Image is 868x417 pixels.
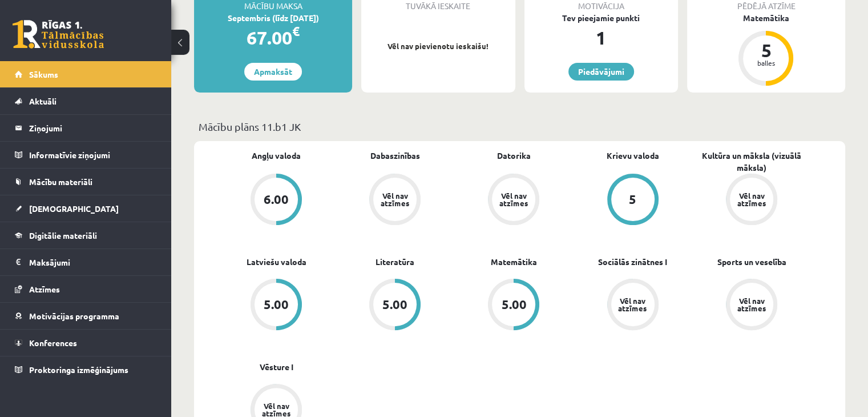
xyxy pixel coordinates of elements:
a: Angļu valoda [252,150,301,162]
a: Motivācijas programma [15,303,157,329]
span: Proktoringa izmēģinājums [29,364,128,375]
a: 5.00 [454,279,573,332]
a: Mācību materiāli [15,169,157,195]
a: Latviešu valoda [247,256,306,268]
a: Atzīmes [15,276,157,302]
a: Matemātika [491,256,537,268]
a: Digitālie materiāli [15,222,157,248]
a: Rīgas 1. Tālmācības vidusskola [13,20,104,49]
div: 5.00 [501,298,526,311]
a: Vēl nav atzīmes [454,174,573,227]
div: Matemātika [687,12,845,24]
a: Vēl nav atzīmes [692,174,811,227]
span: Sākums [29,69,58,79]
div: 1 [524,24,678,51]
a: Sociālās zinātnes I [598,256,667,268]
div: Vēl nav atzīmes [617,297,649,312]
a: Informatīvie ziņojumi [15,142,157,168]
legend: Ziņojumi [29,115,157,141]
a: 5.00 [217,279,336,332]
a: Vēl nav atzīmes [336,174,454,227]
legend: Maksājumi [29,249,157,275]
p: Vēl nav pievienotu ieskaišu! [367,41,509,52]
div: 5 [749,41,783,59]
div: Septembris (līdz [DATE]) [194,12,352,24]
div: Vēl nav atzīmes [498,192,530,207]
a: Datorika [497,150,531,162]
a: Ziņojumi [15,115,157,141]
div: 6.00 [264,193,289,206]
div: 5.00 [382,298,407,311]
div: 5.00 [264,298,289,311]
span: Konferences [29,338,77,348]
div: Vēl nav atzīmes [736,192,768,207]
a: Sākums [15,61,157,87]
span: [DEMOGRAPHIC_DATA] [29,203,119,214]
a: Matemātika 5 balles [687,12,845,87]
div: Vēl nav atzīmes [379,192,411,207]
a: Krievu valoda [607,150,659,162]
a: Vēsture I [260,361,293,373]
a: 5 [574,174,692,227]
a: 5.00 [336,279,454,332]
span: Digitālie materiāli [29,230,97,240]
span: Atzīmes [29,284,60,294]
div: Tev pieejamie punkti [524,12,678,24]
div: Vēl nav atzīmes [736,297,768,312]
a: Dabaszinības [370,150,420,162]
span: Aktuāli [29,96,56,106]
div: balles [749,59,783,66]
a: Aktuāli [15,88,157,114]
a: Proktoringa izmēģinājums [15,356,157,383]
div: 5 [629,193,636,206]
a: Literatūra [376,256,414,268]
a: [DEMOGRAPHIC_DATA] [15,195,157,222]
legend: Informatīvie ziņojumi [29,142,157,168]
a: Apmaksāt [244,63,302,81]
span: Motivācijas programma [29,311,119,321]
a: 6.00 [217,174,336,227]
a: Konferences [15,330,157,356]
a: Piedāvājumi [568,63,634,81]
a: Maksājumi [15,249,157,275]
div: 67.00 [194,24,352,51]
span: Mācību materiāli [29,177,92,187]
a: Sports un veselība [717,256,786,268]
a: Vēl nav atzīmes [574,279,692,332]
a: Vēl nav atzīmes [692,279,811,332]
p: Mācību plāns 11.b1 JK [199,119,841,134]
div: Vēl nav atzīmes [260,402,292,417]
a: Kultūra un māksla (vizuālā māksla) [692,150,811,174]
span: € [292,23,300,39]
